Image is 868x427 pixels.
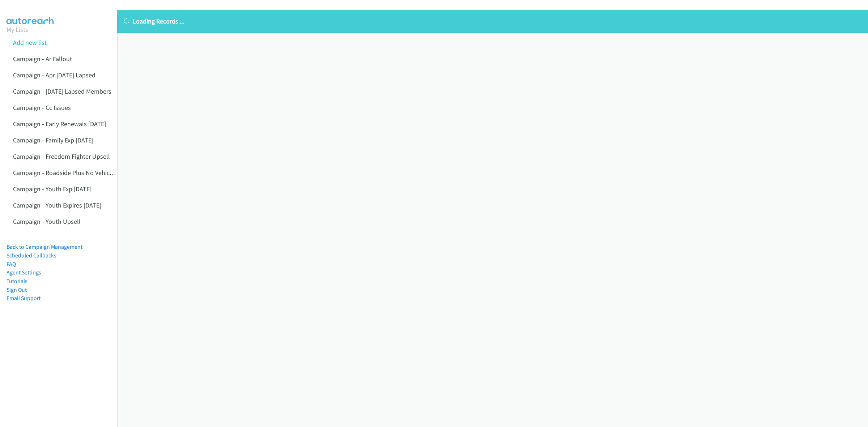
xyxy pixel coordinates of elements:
[13,38,47,47] a: Add new list
[7,252,56,259] a: Scheduled Callbacks
[7,269,41,276] a: Agent Settings
[7,278,27,285] a: Tutorials
[13,55,72,63] a: Campaign - Ar Fallout
[13,103,71,112] a: Campaign - Cc Issues
[124,16,861,26] p: Loading Records ...
[7,243,82,250] a: Back to Campaign Management
[7,295,41,302] a: Email Support
[13,87,111,95] a: Campaign - [DATE] Lapsed Members
[7,261,16,268] a: FAQ
[13,217,81,226] a: Campaign - Youth Upsell
[13,168,118,177] a: Campaign - Roadside Plus No Vehicles
[13,136,93,144] a: Campaign - Family Exp [DATE]
[13,201,101,209] a: Campaign - Youth Expires [DATE]
[7,286,27,293] a: Sign Out
[13,152,110,161] a: Campaign - Freedom Fighter Upsell
[13,120,106,128] a: Campaign - Early Renewals [DATE]
[13,71,95,79] a: Campaign - Apr [DATE] Lapsed
[13,185,92,193] a: Campaign - Youth Exp [DATE]
[7,25,28,34] a: My Lists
